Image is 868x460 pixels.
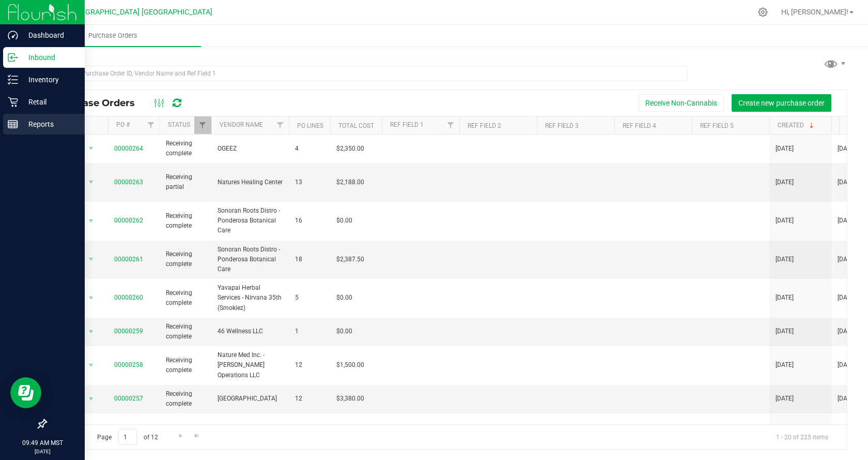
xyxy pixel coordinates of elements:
[8,119,18,129] inline-svg: Reports
[838,177,856,187] span: [DATE]
[25,25,201,47] a: Purchase Orders
[85,291,98,305] span: select
[623,122,656,129] a: Ref Field 4
[8,97,18,107] inline-svg: Retail
[85,358,98,373] span: select
[838,360,856,370] span: [DATE]
[18,96,80,108] p: Retail
[168,121,190,128] a: Status
[700,122,734,129] a: Ref Field 5
[30,8,212,17] span: [US_STATE][GEOGRAPHIC_DATA] [GEOGRAPHIC_DATA]
[114,179,143,186] a: 00000263
[732,94,831,112] button: Create new purchase order
[85,141,98,156] span: select
[218,177,283,187] span: Natures Healing Center
[114,256,143,263] a: 00000261
[297,122,323,129] a: PO Lines
[173,429,188,443] a: Go to the next page
[295,216,324,226] span: 16
[85,214,98,228] span: select
[338,122,374,129] a: Total Cost
[190,429,205,443] a: Go to the last page
[18,73,80,86] p: Inventory
[295,144,324,154] span: 4
[18,118,80,130] p: Reports
[778,122,816,129] a: Created
[468,122,501,129] a: Ref Field 2
[218,350,283,380] span: Nature Med Inc. - [PERSON_NAME] Operations LLC
[390,121,424,128] a: Ref Field 1
[738,99,825,107] span: Create new purchase order
[295,255,324,264] span: 18
[336,177,364,187] span: $2,188.00
[218,394,283,404] span: [GEOGRAPHIC_DATA]
[781,8,848,16] span: Hi, [PERSON_NAME]!
[639,94,724,112] button: Receive Non-Cannabis
[85,324,98,339] span: select
[295,360,324,370] span: 12
[336,360,364,370] span: $1,500.00
[838,394,856,404] span: [DATE]
[218,327,283,336] span: 46 Wellness LLC
[166,389,205,409] span: Receiving complete
[218,245,283,275] span: Sonoran Roots Distro - Ponderosa Botanical Care
[776,394,794,404] span: [DATE]
[336,394,364,404] span: $3,380.00
[85,252,98,266] span: select
[776,177,794,187] span: [DATE]
[8,75,18,85] inline-svg: Inventory
[776,293,794,303] span: [DATE]
[166,211,205,231] span: Receiving complete
[118,429,137,445] input: 1
[5,438,80,448] p: 09:49 AM MST
[838,293,856,303] span: [DATE]
[116,121,130,128] a: PO #
[166,249,205,269] span: Receiving complete
[838,216,856,226] span: [DATE]
[143,116,160,134] a: Filter
[776,327,794,336] span: [DATE]
[166,288,205,308] span: Receiving complete
[442,116,459,134] a: Filter
[114,395,143,402] a: 00000257
[85,392,98,406] span: select
[218,283,283,313] span: Yavapai Herbal Services - Nirvana 35th (Smokiez)
[295,327,324,336] span: 1
[545,122,579,129] a: Ref Field 3
[295,293,324,303] span: 5
[88,429,166,445] span: Page of 12
[18,51,80,64] p: Inbound
[776,144,794,154] span: [DATE]
[218,206,283,236] span: Sonoran Roots Distro - Ponderosa Botanical Care
[8,52,18,63] inline-svg: Inbound
[838,327,856,336] span: [DATE]
[45,66,687,81] input: Search Purchase Order ID, Vendor Name and Ref Field 1
[776,360,794,370] span: [DATE]
[54,97,145,109] span: Purchase Orders
[74,31,151,40] span: Purchase Orders
[166,355,205,375] span: Receiving complete
[114,217,143,224] a: 00000262
[838,255,856,264] span: [DATE]
[10,377,41,408] iframe: Resource center
[114,294,143,301] a: 00000260
[166,322,205,342] span: Receiving complete
[220,121,263,128] a: Vendor Name
[166,423,205,442] span: Receiving complete
[114,145,143,152] a: 00000264
[218,144,283,154] span: OGEEZ
[838,144,856,154] span: [DATE]
[336,216,352,226] span: $0.00
[776,216,794,226] span: [DATE]
[194,116,211,134] a: Filter
[336,144,364,154] span: $2,350.00
[756,7,769,17] div: Manage settings
[18,29,80,41] p: Dashboard
[166,172,205,192] span: Receiving partial
[295,394,324,404] span: 12
[768,429,836,444] span: 1 - 20 of 225 items
[8,30,18,40] inline-svg: Dashboard
[114,361,143,368] a: 00000258
[85,175,98,189] span: select
[114,328,143,335] a: 00000259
